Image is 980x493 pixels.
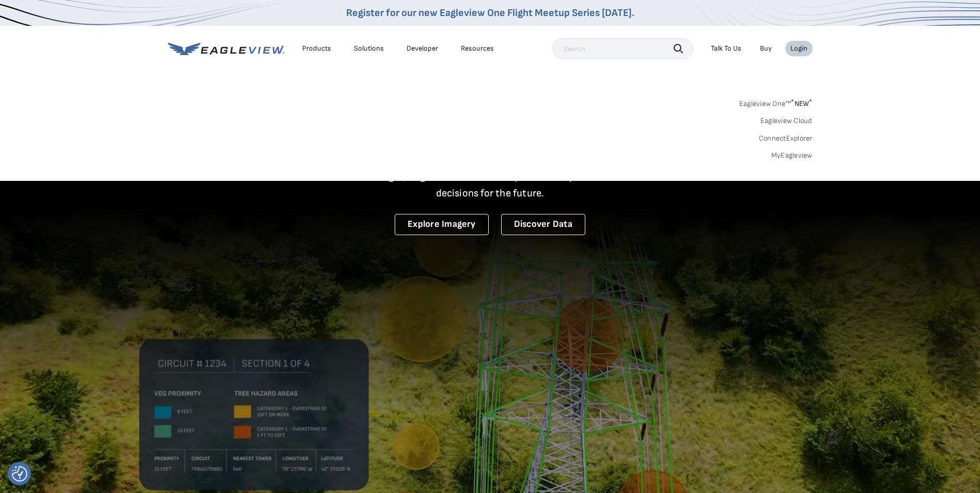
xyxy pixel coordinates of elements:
[771,151,813,160] a: MyEagleview
[346,7,634,19] a: Register for our new Eagleview One Flight Meetup Series [DATE].
[302,44,331,53] div: Products
[354,44,384,53] div: Solutions
[461,44,494,53] div: Resources
[501,214,585,235] a: Discover Data
[553,38,693,59] input: Search
[407,44,438,53] a: Developer
[790,44,807,53] div: Login
[12,466,27,482] button: Consent Preferences
[711,44,741,53] div: Talk To Us
[760,44,772,53] a: Buy
[739,96,813,108] a: Eagleview One™*NEW*
[12,466,27,482] img: Revisit consent button
[791,99,812,108] span: NEW
[759,134,813,143] a: ConnectExplorer
[760,116,813,126] a: Eagleview Cloud
[395,214,489,235] a: Explore Imagery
